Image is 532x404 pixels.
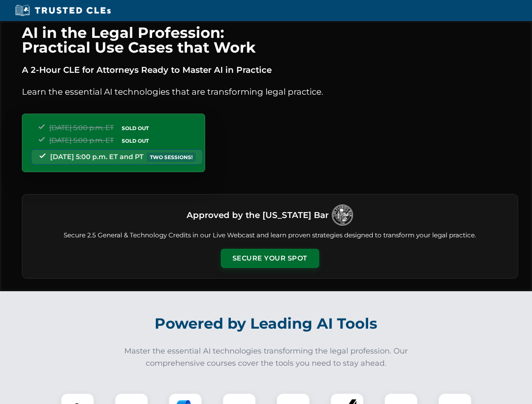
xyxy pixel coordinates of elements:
span: SOLD OUT [119,136,152,145]
span: SOLD OUT [119,124,152,133]
img: Logo [332,205,353,226]
button: Secure Your Spot [221,249,319,268]
p: A 2-Hour CLE for Attorneys Ready to Master AI in Practice [22,63,518,77]
span: [DATE] 5:00 p.m. ET [49,124,114,132]
span: [DATE] 5:00 p.m. ET [49,136,114,144]
h2: Powered by Leading AI Tools [33,309,500,338]
p: Master the essential AI technologies transforming the legal profession. Our comprehensive courses... [119,345,414,369]
p: Secure 2.5 General & Technology Credits in our Live Webcast and learn proven strategies designed ... [32,231,508,240]
h1: AI in the Legal Profession: Practical Use Cases that Work [22,25,518,55]
img: Trusted CLEs [13,4,113,17]
h3: Approved by the [US_STATE] Bar [187,207,329,223]
p: Learn the essential AI technologies that are transforming legal practice. [22,85,518,98]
